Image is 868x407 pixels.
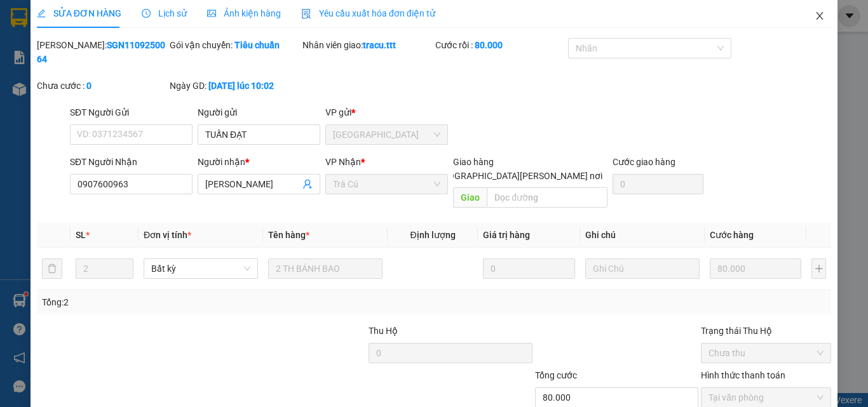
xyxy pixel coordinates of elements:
[811,258,826,279] button: plus
[83,55,212,72] div: 0345476478
[613,174,703,194] input: Cước giao hàng
[429,169,607,183] span: [GEOGRAPHIC_DATA][PERSON_NAME] nơi
[37,8,121,18] span: SỬA ĐƠN HÀNG
[710,230,754,240] span: Cước hàng
[234,40,280,50] b: Tiêu chuẩn
[83,11,113,24] span: Nhận:
[42,295,336,309] div: Tổng: 2
[453,157,494,167] span: Giao hàng
[701,324,831,338] div: Trạng thái Thu Hộ
[369,326,398,336] span: Thu Hộ
[70,155,193,169] div: SĐT Người Nhận
[301,9,311,19] img: icon
[83,11,212,39] div: [GEOGRAPHIC_DATA]
[709,388,824,407] span: Tại văn phòng
[83,39,212,55] div: PHƯƠNG
[435,38,566,52] div: Cước rồi :
[207,8,281,18] span: Ảnh kiện hàng
[144,230,191,240] span: Đơn vị tính
[483,258,574,279] input: 0
[198,105,320,119] div: Người gửi
[37,79,167,93] div: Chưa cước :
[325,157,361,167] span: VP Nhận
[268,258,383,279] input: VD: Bàn, Ghế
[585,258,700,279] input: Ghi Chú
[11,11,74,26] div: Trà Cú
[302,179,313,189] span: user-add
[76,230,86,240] span: SL
[333,125,440,144] span: Sài Gòn
[170,79,300,93] div: Ngày GD:
[11,12,31,25] span: Gửi:
[10,81,29,95] span: CR :
[410,230,455,240] span: Định lượng
[37,38,167,66] div: [PERSON_NAME]:
[363,40,396,50] b: tracu.ttt
[710,258,801,279] input: 0
[580,223,705,248] th: Ghi chú
[70,105,193,119] div: SĐT Người Gửi
[453,187,487,208] span: Giao
[325,105,448,119] div: VP gửi
[302,38,433,52] div: Nhân viên giao:
[10,80,76,95] div: 30.000
[333,175,440,194] span: Trà Cú
[207,9,216,18] span: picture
[142,9,151,18] span: clock-circle
[151,259,250,278] span: Bất kỳ
[268,230,309,240] span: Tên hàng
[709,344,824,363] span: Chưa thu
[37,9,46,18] span: edit
[42,258,62,279] button: delete
[483,230,530,240] span: Giá trị hàng
[613,157,675,167] label: Cước giao hàng
[535,370,577,380] span: Tổng cước
[142,8,187,18] span: Lịch sử
[208,81,274,91] b: [DATE] lúc 10:02
[170,38,300,52] div: Gói vận chuyển:
[701,370,785,380] label: Hình thức thanh toán
[301,8,435,18] span: Yêu cầu xuất hóa đơn điện tử
[198,155,320,169] div: Người nhận
[487,187,607,208] input: Dọc đường
[86,81,92,91] b: 0
[475,40,503,50] b: 80.000
[815,11,825,21] span: close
